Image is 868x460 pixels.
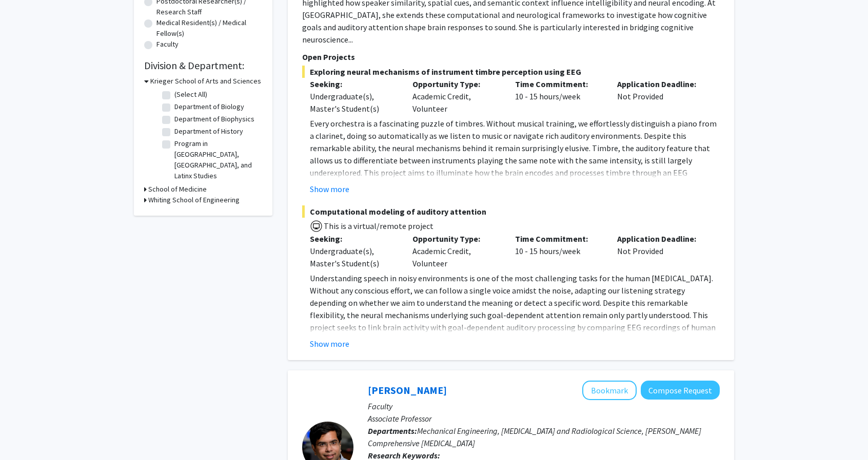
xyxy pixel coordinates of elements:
[507,233,610,269] div: 10 - 15 hours/week
[174,89,207,100] label: (Select All)
[148,195,240,205] h3: Whiting School of Engineering
[302,66,720,78] span: Exploring neural mechanisms of instrument timbre perception using EEG
[310,90,397,115] div: Undergraduate(s), Master's Student(s)
[144,59,262,72] h2: Division & Department:
[515,78,602,90] p: Time Commitment:
[310,78,397,90] p: Seeking:
[310,245,397,269] div: Undergraduate(s), Master's Student(s)
[310,272,720,383] p: Understanding speech in noisy environments is one of the most challenging tasks for the human [ME...
[174,101,244,112] label: Department of Biology
[582,381,637,400] button: Add Ishan Barman to Bookmarks
[150,76,261,87] h3: Krieger School of Arts and Sciences
[310,338,349,350] button: Show more
[148,184,207,195] h3: School of Medicine
[174,138,260,181] label: Program in [GEOGRAPHIC_DATA], [GEOGRAPHIC_DATA], and Latinx Studies
[310,233,397,245] p: Seeking:
[405,78,507,115] div: Academic Credit, Volunteer
[368,400,720,412] p: Faculty
[368,412,720,425] p: Associate Professor
[368,384,447,396] a: [PERSON_NAME]
[368,426,417,436] b: Departments:
[323,221,433,231] span: This is a virtual/remote project
[174,126,243,137] label: Department of History
[617,78,704,90] p: Application Deadline:
[617,233,704,245] p: Application Deadline:
[405,233,507,269] div: Academic Credit, Volunteer
[641,381,720,400] button: Compose Request to Ishan Barman
[609,233,712,269] div: Not Provided
[310,183,349,195] button: Show more
[515,233,602,245] p: Time Commitment:
[156,17,262,39] label: Medical Resident(s) / Medical Fellow(s)
[302,205,720,218] span: Computational modeling of auditory attention
[412,78,500,90] p: Opportunity Type:
[412,233,500,245] p: Opportunity Type:
[368,426,701,448] span: Mechanical Engineering, [MEDICAL_DATA] and Radiological Science, [PERSON_NAME] Comprehensive [MED...
[302,51,720,63] p: Open Projects
[8,414,44,452] iframe: Chat
[507,78,610,115] div: 10 - 15 hours/week
[310,117,720,216] p: Every orchestra is a fascinating puzzle of timbres. Without musical training, we effortlessly dis...
[156,39,179,50] label: Faculty
[609,78,712,115] div: Not Provided
[174,114,254,124] label: Department of Biophysics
